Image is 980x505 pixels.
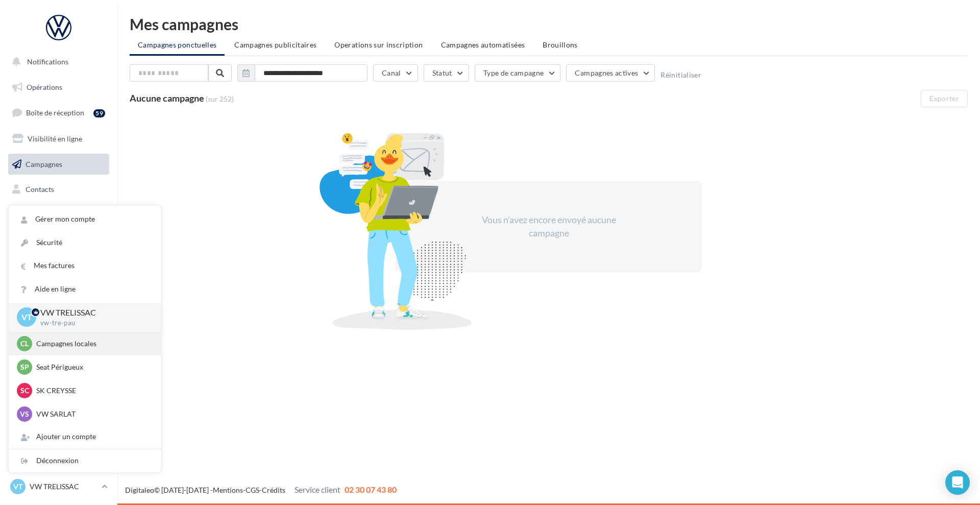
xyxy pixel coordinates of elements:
span: Campagnes automatisées [441,40,525,49]
div: Open Intercom Messenger [945,470,970,495]
p: SK CREYSSE [36,386,149,396]
a: Gérer mon compte [9,208,161,231]
span: Aucune campagne [130,92,204,104]
div: Mes campagnes [130,16,968,32]
p: VW TRELISSAC [40,307,144,319]
a: Digitaleo [125,486,154,494]
p: VW TRELISSAC [30,482,97,492]
button: Exporter [921,90,968,107]
span: SC [20,386,29,396]
p: Campagnes locales [36,339,149,349]
a: Médiathèque [6,204,111,226]
a: Visibilité en ligne [6,128,111,150]
span: 02 30 07 43 80 [345,485,397,494]
span: Campagnes actives [575,68,638,77]
span: VS [20,409,29,419]
span: Opérations [27,83,62,91]
a: Crédits [262,486,285,494]
span: VT [13,482,22,492]
a: Calendrier [6,230,111,251]
button: Statut [424,64,469,82]
a: Campagnes [6,154,111,175]
span: Boîte de réception [26,108,84,117]
button: Type de campagne [475,64,561,82]
button: Notifications [6,51,107,73]
div: Vous n'avez encore envoyé aucune campagne [461,213,636,239]
a: Opérations [6,77,111,98]
button: Canal [373,64,418,82]
span: Service client [295,485,340,494]
span: Contacts [26,185,54,194]
a: Aide en ligne [9,278,161,301]
div: Déconnexion [9,449,161,472]
a: ASSETS PERSONNALISABLES [6,255,111,285]
a: Sécurité [9,231,161,254]
a: Mentions [213,486,243,494]
a: Mes factures [9,254,161,277]
button: Réinitialiser [660,71,701,79]
a: CGS [246,486,259,494]
p: VW SARLAT [36,409,149,419]
span: Operations sur inscription [334,40,423,49]
p: Seat Périgueux [36,362,149,372]
a: VT VW TRELISSAC [8,477,109,496]
span: SP [20,362,29,372]
a: Contacts [6,179,111,200]
span: Campagnes publicitaires [234,40,316,49]
div: Ajouter un compte [9,425,161,448]
span: Campagnes [26,159,62,168]
span: (sur 252) [206,94,234,104]
div: 59 [93,109,105,117]
span: © [DATE]-[DATE] - - - [125,486,397,494]
span: Notifications [27,57,68,66]
a: Boîte de réception59 [6,102,111,124]
span: Cl [20,339,29,349]
span: Visibilité en ligne [28,134,82,143]
span: Brouillons [543,40,578,49]
button: Campagnes actives [566,64,655,82]
span: VT [21,311,32,323]
p: vw-tre-pau [40,319,144,328]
